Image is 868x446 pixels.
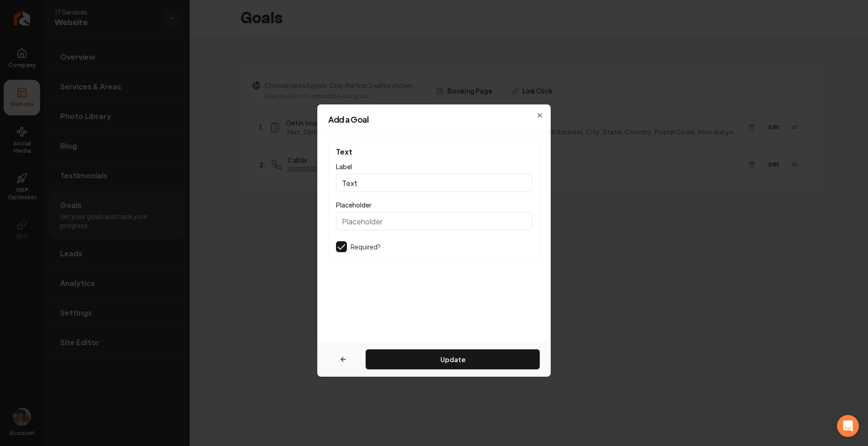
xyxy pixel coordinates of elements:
[336,162,352,171] label: Label
[366,349,540,369] button: Update
[336,174,532,192] input: Name
[336,146,532,157] span: Text
[351,242,381,251] label: Required?
[336,212,532,230] input: Placeholder
[336,201,372,209] label: Placeholder
[328,115,540,124] h2: Add a Goal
